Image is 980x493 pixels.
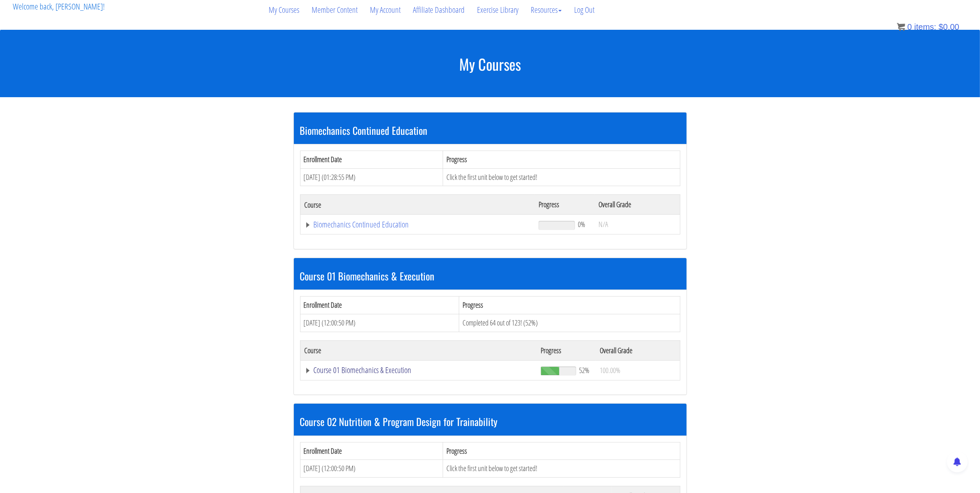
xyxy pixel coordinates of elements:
th: Enrollment Date [300,151,443,168]
th: Overall Grade [596,340,680,360]
th: Progress [536,340,596,360]
th: Enrollment Date [300,442,443,460]
td: 100.00% [596,360,680,380]
th: Course [300,340,536,360]
span: 0% [578,220,585,229]
td: Click the first unit below to get started! [443,460,680,478]
span: 0 [907,22,912,31]
span: $ [939,22,943,31]
td: [DATE] (12:00:50 PM) [300,314,459,332]
a: Course 01 Biomechanics & Execution [305,366,533,374]
td: N/A [595,215,680,235]
th: Progress [443,442,680,460]
a: Biomechanics Continued Education [305,220,531,229]
span: 52% [579,366,589,375]
th: Enrollment Date [300,297,459,314]
img: icon11.png [897,23,905,31]
th: Progress [459,297,680,314]
bdi: 0.00 [939,22,959,31]
th: Progress [534,195,594,215]
th: Progress [443,151,680,168]
td: [DATE] (12:00:50 PM) [300,460,443,478]
h3: Biomechanics Continued Education [300,125,680,136]
td: Completed 64 out of 123! (52%) [459,314,680,332]
th: Overall Grade [595,195,680,215]
span: items: [914,22,936,31]
td: [DATE] (01:28:55 PM) [300,168,443,186]
td: Click the first unit below to get started! [443,168,680,186]
h3: Course 01 Biomechanics & Execution [300,270,680,281]
a: 0 items: $0.00 [897,22,959,31]
th: Course [300,195,534,215]
h3: Course 02 Nutrition & Program Design for Trainability [300,416,680,427]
